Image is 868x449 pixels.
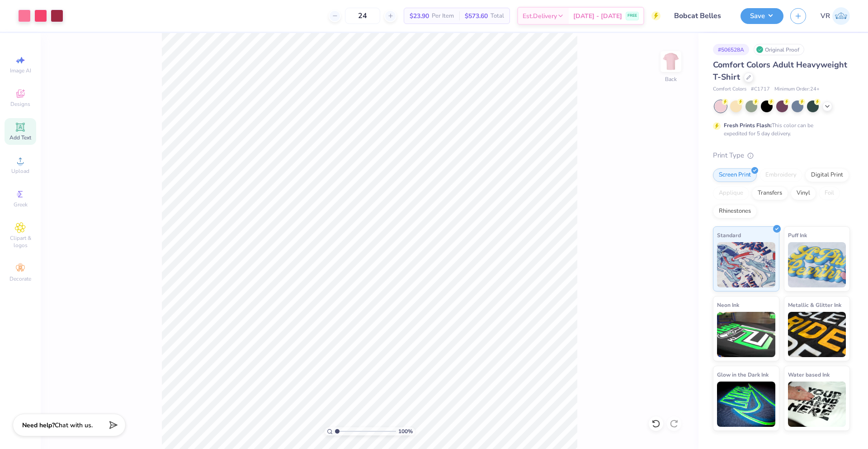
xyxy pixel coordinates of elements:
[665,75,677,83] div: Back
[724,122,772,129] strong: Fresh Prints Flash:
[9,275,31,282] span: Decorate
[821,11,830,21] span: VR
[398,427,413,435] span: 100 %
[724,121,835,138] div: This color can be expedited for 5 day delivery.
[713,186,749,200] div: Applique
[788,242,846,287] img: Puff Ink
[713,150,850,161] div: Print Type
[819,186,840,200] div: Foil
[432,11,454,21] span: Per Item
[754,44,804,55] div: Original Proof
[788,382,846,427] img: Water based Ink
[717,300,739,310] span: Neon Ink
[717,312,775,357] img: Neon Ink
[713,44,749,55] div: # 506528A
[465,11,488,21] span: $573.60
[774,86,820,93] span: Minimum Order: 24 +
[410,11,429,21] span: $23.90
[10,67,31,74] span: Image AI
[741,8,783,24] button: Save
[11,167,29,175] span: Upload
[791,186,816,200] div: Vinyl
[5,234,36,249] span: Clipart & logos
[9,134,31,141] span: Add Text
[713,168,757,182] div: Screen Print
[627,13,637,19] span: FREE
[523,11,557,21] span: Est. Delivery
[788,300,841,310] span: Metallic & Glitter Ink
[713,205,757,218] div: Rhinestones
[713,59,847,82] span: Comfort Colors Adult Heavyweight T-Shirt
[832,7,850,25] img: Vincent Roxas
[752,186,788,200] div: Transfers
[821,7,850,25] a: VR
[491,11,504,21] span: Total
[717,230,741,240] span: Standard
[10,100,30,108] span: Designs
[805,168,849,182] div: Digital Print
[751,86,770,93] span: # C1717
[573,11,622,21] span: [DATE] - [DATE]
[788,230,807,240] span: Puff Ink
[759,168,802,182] div: Embroidery
[713,86,746,93] span: Comfort Colors
[345,8,380,24] input: – –
[667,7,734,25] input: Untitled Design
[717,382,775,427] img: Glow in the Dark Ink
[788,312,846,357] img: Metallic & Glitter Ink
[22,421,55,430] strong: Need help?
[14,201,28,208] span: Greek
[717,370,769,379] span: Glow in the Dark Ink
[662,53,680,71] img: Back
[717,242,775,287] img: Standard
[55,421,93,430] span: Chat with us.
[788,370,830,379] span: Water based Ink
